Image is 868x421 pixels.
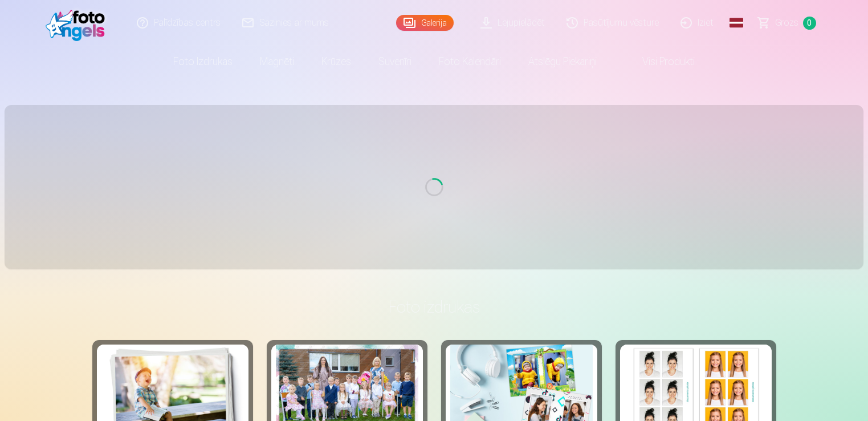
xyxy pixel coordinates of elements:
[396,15,454,31] a: Galerija
[365,46,425,78] a: Suvenīri
[515,46,610,78] a: Atslēgu piekariņi
[46,5,111,41] img: /fa1
[425,46,515,78] a: Foto kalendāri
[246,46,308,78] a: Magnēti
[610,46,708,78] a: Visi produkti
[775,16,798,30] span: Grozs
[160,46,246,78] a: Foto izdrukas
[803,17,816,30] span: 0
[308,46,365,78] a: Krūzes
[101,297,767,317] h3: Foto izdrukas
